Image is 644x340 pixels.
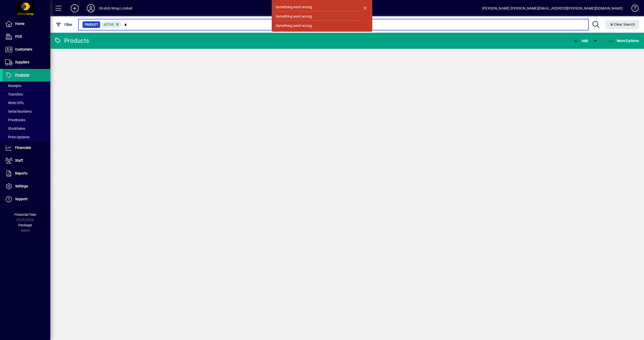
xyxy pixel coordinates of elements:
[15,34,22,38] span: POS
[18,223,32,227] span: Package
[5,135,30,139] span: Price Updates
[3,167,50,180] a: Reports
[54,37,89,45] div: Products
[54,20,74,29] button: Filter
[5,109,32,113] span: Serial Numbers
[15,47,32,51] span: Customers
[104,23,114,26] span: Active
[3,116,50,124] a: Pricebooks
[3,154,50,167] a: Staff
[3,81,50,90] a: Receipts
[3,18,50,30] a: Home
[3,56,50,69] a: Suppliers
[3,133,50,141] a: Price Updates
[15,171,27,175] span: Reports
[56,23,72,27] span: Filter
[482,4,623,12] div: [PERSON_NAME] [PERSON_NAME][EMAIL_ADDRESS][PERSON_NAME][DOMAIN_NAME]
[15,184,28,188] span: Settings
[572,36,589,45] button: Add
[85,22,98,27] span: Product
[15,197,28,201] span: Support
[608,39,639,43] span: More Options
[83,4,99,13] button: Profile
[15,60,29,64] span: Suppliers
[5,101,24,105] span: Write Offs
[15,22,24,26] span: Home
[99,4,133,12] div: Stretch Wrap Limited
[628,1,638,17] a: Knowledge Base
[610,22,635,26] span: Clear Search
[3,43,50,56] a: Customers
[3,180,50,193] a: Settings
[15,73,29,77] span: Products
[15,158,23,162] span: Staff
[3,107,50,116] a: Serial Numbers
[102,21,122,28] mat-chip: Activation Status: Active
[14,212,36,217] span: Financial Year
[15,146,31,150] span: Financials
[5,126,25,131] span: Stocktakes
[5,84,21,88] span: Receipts
[607,36,640,45] button: More Options
[573,39,588,43] span: Add
[3,124,50,133] a: Stocktakes
[5,92,23,96] span: Transfers
[3,99,50,107] a: Write Offs
[5,118,25,122] span: Pricebooks
[3,142,50,154] a: Financials
[67,4,83,13] button: Add
[3,30,50,43] a: POS
[3,193,50,205] a: Support
[606,20,639,29] button: Clear
[3,90,50,99] a: Transfers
